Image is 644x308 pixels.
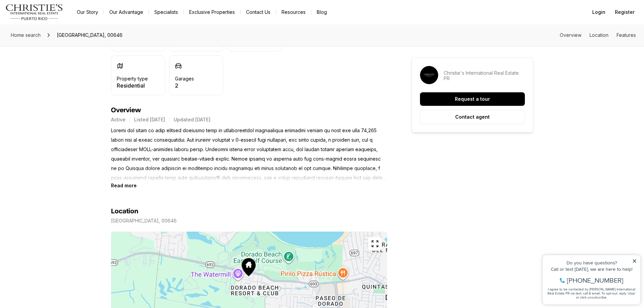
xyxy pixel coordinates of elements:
a: Exclusive Properties [184,7,240,17]
span: Home search [11,32,41,38]
button: Request a tour [420,92,525,106]
button: Contact agent [420,110,525,124]
span: Register [615,9,635,15]
img: logo [5,4,63,20]
p: Request a tour [455,96,490,102]
button: Contact Us [241,7,276,17]
p: Updated [DATE] [174,117,210,122]
a: Our Story [71,7,104,17]
p: Property type [117,76,148,81]
p: Active [111,117,126,122]
a: Blog [311,7,332,17]
a: Home search [8,30,43,41]
h4: Location [111,207,138,215]
span: I agree to be contacted by [PERSON_NAME] International Real Estate PR via text, call & email. To ... [8,42,96,54]
span: [GEOGRAPHIC_DATA], 00646 [54,30,125,41]
button: Read more [111,183,137,188]
p: [GEOGRAPHIC_DATA], 00646 [111,218,177,223]
div: Call or text [DATE], we are here to help! [7,22,98,26]
span: Login [592,9,605,15]
div: Do you have questions? [7,15,98,20]
a: Skip to: Overview [560,32,581,38]
nav: Page section menu [560,32,636,38]
p: Listed [DATE] [134,117,165,122]
a: Resources [276,7,311,17]
p: Garages [175,76,194,81]
a: Our Advantage [104,7,149,17]
p: Residential [117,83,148,88]
a: Specialists [149,7,183,17]
p: Loremi dol sitam co adip elitsed doeiusmo temp in utlaboreetdol magnaaliqua enimadmi veniam qu no... [111,126,387,183]
p: Christie's International Real Estate PR [444,70,525,81]
h4: Overview [111,106,387,114]
p: Contact agent [455,114,490,120]
a: Skip to: Location [590,32,608,38]
span: [PHONE_NUMBER] [28,32,84,39]
p: 2 [175,83,194,88]
button: Login [588,5,609,19]
button: Register [611,5,639,19]
a: Skip to: Features [617,32,636,38]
